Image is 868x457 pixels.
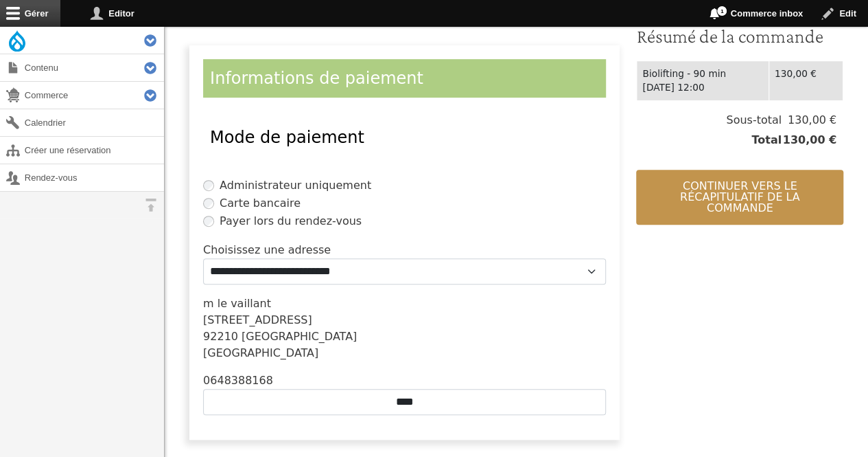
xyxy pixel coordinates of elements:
span: Sous-total [726,112,782,129]
time: [DATE] 12:00 [642,82,704,93]
span: 1 [716,5,727,16]
span: le vaillant [218,297,271,310]
span: Total [751,132,782,148]
span: Mode de paiement [210,128,364,147]
span: 130,00 € [782,132,836,148]
span: 92210 [203,330,238,343]
span: Informations de paiement [210,69,423,88]
h3: Résumé de la commande [636,25,843,48]
span: [GEOGRAPHIC_DATA] [242,330,357,343]
label: Carte bancaire [220,195,301,212]
span: 130,00 € [782,112,836,129]
label: Administrateur uniquement [220,177,371,194]
div: 0648388168 [203,372,606,389]
td: 130,00 € [769,60,843,100]
span: m [203,297,214,310]
span: [GEOGRAPHIC_DATA] [203,346,318,359]
div: Biolifting - 90 min [642,67,762,81]
label: Choisissez une adresse [203,242,331,258]
label: Payer lors du rendez-vous [220,213,362,230]
span: [STREET_ADDRESS] [203,313,312,326]
button: Continuer vers le récapitulatif de la commande [636,170,843,225]
button: Orientation horizontale [137,192,164,219]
